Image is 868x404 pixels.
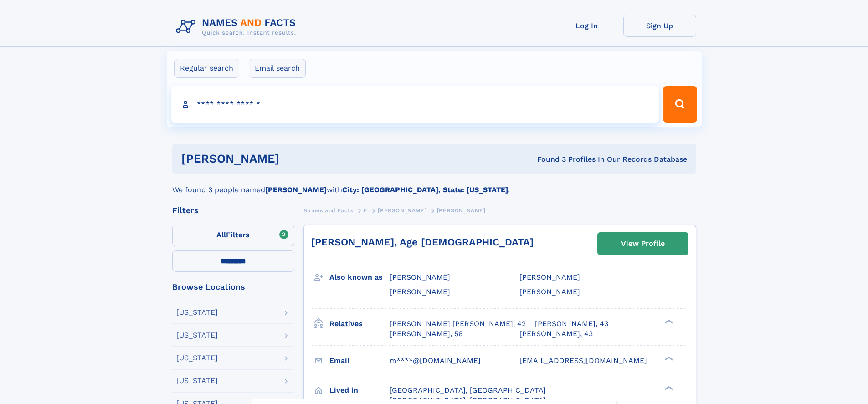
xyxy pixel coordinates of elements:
span: [PERSON_NAME] [519,287,580,296]
div: ❯ [663,385,673,391]
a: [PERSON_NAME], Age [DEMOGRAPHIC_DATA] [311,236,534,248]
div: [US_STATE] [176,377,218,384]
a: Names and Facts [303,205,354,216]
span: E [364,207,368,214]
a: E [364,205,368,216]
h3: Lived in [329,383,390,398]
a: [PERSON_NAME] [PERSON_NAME], 42 [390,319,526,329]
div: Found 3 Profiles In Our Records Database [408,154,687,164]
label: Email search [249,59,306,78]
a: Sign Up [623,15,696,37]
a: Log In [550,15,623,37]
a: [PERSON_NAME], 43 [519,329,593,339]
div: [US_STATE] [176,332,218,339]
span: [EMAIL_ADDRESS][DOMAIN_NAME] [519,356,647,365]
label: Regular search [174,59,239,78]
div: ❯ [663,318,673,324]
div: Browse Locations [172,283,294,291]
a: [PERSON_NAME], 56 [390,329,463,339]
b: [PERSON_NAME] [265,185,327,194]
h3: Also known as [329,270,390,285]
img: Logo Names and Facts [172,15,303,39]
input: search input [171,86,659,123]
span: [PERSON_NAME] [378,207,426,214]
button: Search Button [663,86,697,123]
div: ❯ [663,355,673,361]
div: Filters [172,206,294,215]
div: View Profile [621,233,665,254]
label: Filters [172,225,294,246]
div: [US_STATE] [176,354,218,362]
b: City: [GEOGRAPHIC_DATA], State: [US_STATE] [342,185,508,194]
span: All [216,230,226,239]
span: [GEOGRAPHIC_DATA], [GEOGRAPHIC_DATA] [390,386,546,394]
span: [PERSON_NAME] [390,273,450,281]
a: View Profile [598,233,688,255]
h1: [PERSON_NAME] [181,153,408,164]
span: [PERSON_NAME] [519,273,580,281]
span: [PERSON_NAME] [390,287,450,296]
a: [PERSON_NAME], 43 [535,319,608,329]
a: [PERSON_NAME] [378,205,426,216]
div: [US_STATE] [176,309,218,316]
h3: Relatives [329,316,390,332]
span: [PERSON_NAME] [437,207,486,214]
h3: Email [329,353,390,368]
div: We found 3 people named with . [172,174,696,195]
